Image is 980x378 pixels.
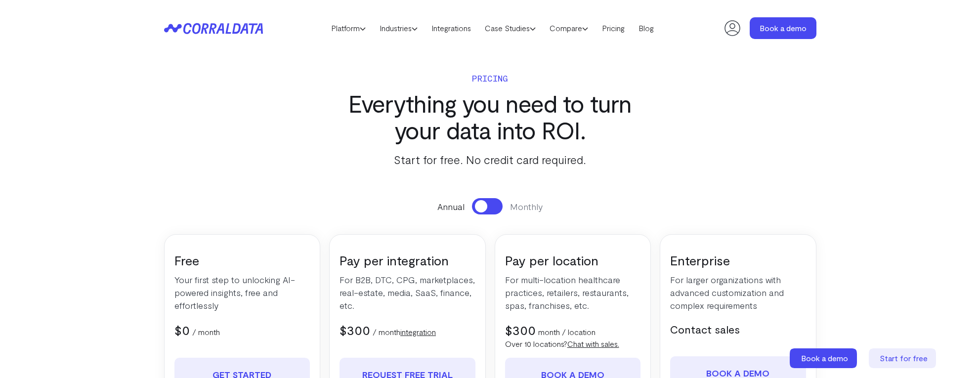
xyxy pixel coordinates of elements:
p: / month [192,326,220,338]
p: month / location [538,326,596,338]
a: Industries [373,21,425,36]
h3: Enterprise [670,252,806,268]
h5: Contact sales [670,322,806,336]
a: Blog [632,21,661,36]
span: Annual [437,200,465,213]
span: Book a demo [801,353,848,363]
h3: Pay per location [505,252,641,268]
p: For larger organizations with advanced customization and complex requirements [670,273,806,312]
p: Your first step to unlocking AI-powered insights, free and effortlessly [174,273,310,312]
a: integration [400,327,436,336]
span: $0 [174,322,190,337]
p: Pricing [330,71,651,85]
a: Chat with sales. [567,339,619,348]
span: Monthly [510,200,543,213]
a: Integrations [425,21,478,36]
p: For B2B, DTC, CPG, marketplaces, real-estate, media, SaaS, finance, etc. [340,273,475,312]
span: Start for free [880,353,928,363]
h3: Pay per integration [340,252,475,268]
p: Over 10 locations? [505,338,641,350]
span: $300 [340,322,370,337]
a: Pricing [595,21,632,36]
a: Compare [543,21,595,36]
h3: Everything you need to turn your data into ROI. [330,90,651,143]
a: Case Studies [478,21,543,36]
a: Start for free [869,348,938,368]
a: Book a demo [790,348,859,368]
p: For multi-location healthcare practices, retailers, restaurants, spas, franchises, etc. [505,273,641,312]
h3: Free [174,252,310,268]
p: / month [373,326,436,338]
a: Platform [324,21,373,36]
p: Start for free. No credit card required. [330,151,651,168]
span: $300 [505,322,536,337]
a: Book a demo [750,17,816,39]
